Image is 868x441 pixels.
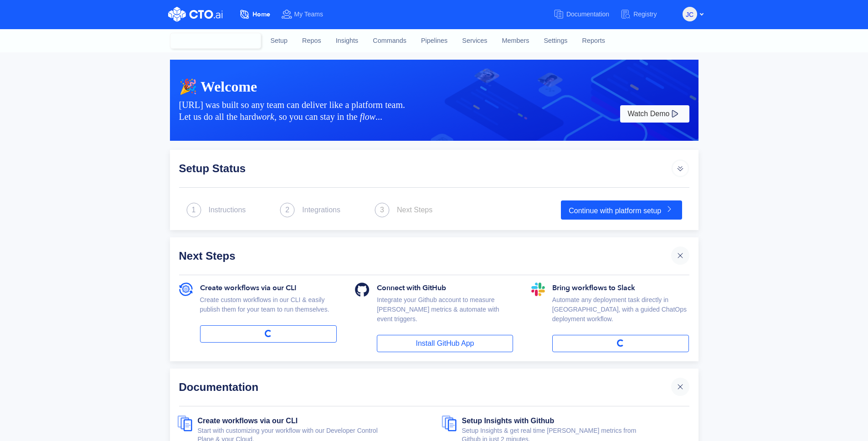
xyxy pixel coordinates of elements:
[686,7,693,22] span: JC
[256,112,274,122] i: work
[633,10,657,18] span: Registry
[179,78,689,95] div: 🎉 Welcome
[168,7,223,22] img: CTO.ai Logo
[294,10,324,18] span: My Teams
[281,6,334,23] a: My Teams
[442,415,462,431] img: documents.svg
[263,29,295,53] a: Setup
[179,159,671,177] div: Setup Status
[620,6,668,23] a: Registry
[295,29,329,53] a: Repos
[561,200,682,220] a: Continue with platform setup
[177,415,198,431] img: documents.svg
[375,203,390,217] img: next_step.svg
[280,203,295,217] img: next_step.svg
[252,10,270,19] span: Home
[455,29,494,53] a: Services
[239,6,281,23] a: Home
[536,29,575,53] a: Settings
[186,203,201,217] img: next_step.svg
[552,282,689,295] div: Bring workflows to Slack
[209,205,246,215] div: Instructions
[377,295,513,335] div: Integrate your Github account to measure [PERSON_NAME] metrics & automate with event triggers.
[671,159,689,177] img: arrow_icon_default.svg
[365,29,414,53] a: Commands
[676,251,685,260] img: cross.svg
[575,29,612,53] a: Reports
[360,112,375,122] i: flow
[676,382,685,391] img: cross.svg
[377,282,513,295] div: Connect with GitHub
[553,6,620,23] a: Documentation
[198,417,298,428] a: Create workflows via our CLI
[552,295,689,335] div: Automate any deployment task directly in [GEOGRAPHIC_DATA], with a guided ChatOps deployment work...
[329,29,366,53] a: Insights
[462,417,555,428] a: Setup Insights with Github
[414,29,455,53] a: Pipelines
[200,282,297,293] span: Create workflows via our CLI
[397,205,432,215] div: Next Steps
[377,335,513,352] a: Install GitHub App
[566,10,609,18] span: Documentation
[179,99,618,123] div: [URL] was built so any team can deliver like a platform team. Let us do all the hard , so you can...
[179,246,671,265] div: Next Steps
[200,295,337,325] div: Create custom workflows in our CLI & easily publish them for your team to run themselves.
[669,108,680,119] img: play-white.svg
[620,105,689,123] button: Watch Demo
[302,205,340,215] div: Integrations
[495,29,537,53] a: Members
[179,378,671,396] div: Documentation
[683,7,697,21] button: JC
